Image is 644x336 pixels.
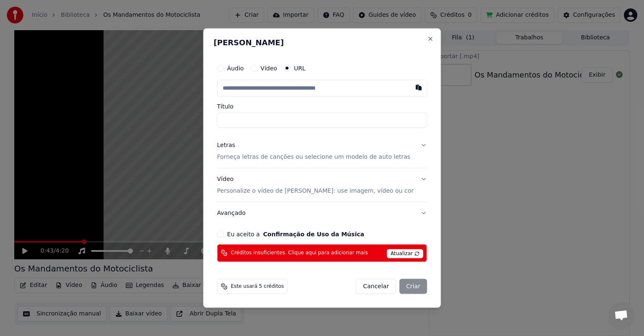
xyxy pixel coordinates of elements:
label: Eu aceito a [227,231,364,237]
label: Título [217,103,427,109]
div: Vídeo [217,175,414,195]
button: VídeoPersonalize o vídeo de [PERSON_NAME]: use imagem, vídeo ou cor [217,168,427,202]
button: Cancelar [356,279,396,294]
div: Letras [217,141,235,150]
span: Atualizar [387,249,423,258]
button: Eu aceito a [263,231,364,237]
span: Este usará 5 créditos [231,283,284,289]
p: Forneça letras de canções ou selecione um modelo de auto letras [217,153,410,161]
button: Avançado [217,202,427,224]
button: LetrasForneça letras de canções ou selecione um modelo de auto letras [217,134,427,168]
p: Personalize o vídeo de [PERSON_NAME]: use imagem, vídeo ou cor [217,187,414,195]
span: Créditos insuficientes. Clique aqui para adicionar mais [231,250,368,256]
h2: [PERSON_NAME] [214,39,431,47]
label: Áudio [227,65,244,71]
label: Vídeo [260,65,277,71]
label: URL [294,65,306,71]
